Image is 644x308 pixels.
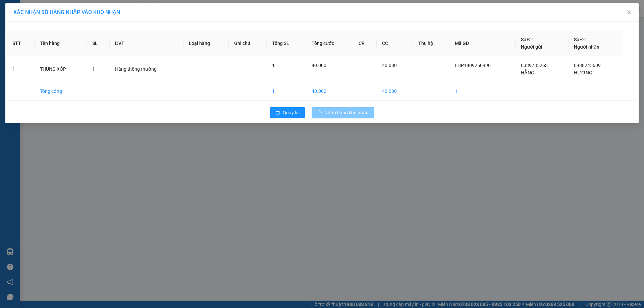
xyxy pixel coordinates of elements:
th: Tên hàng [35,30,87,56]
span: close [627,10,632,15]
th: STT [7,30,35,56]
span: 40.000 [382,63,397,68]
td: 40.000 [306,82,353,101]
th: CC [377,30,413,56]
th: Tổng cước [306,30,353,56]
span: Nhập hàng kho nhận [324,109,369,116]
span: LHP1409250990 [455,63,491,68]
span: loading [317,110,324,115]
button: Close [620,3,639,22]
td: Hàng thông thường [110,56,184,82]
td: Tổng cộng [35,82,87,101]
span: Người nhận [574,44,599,50]
td: 1 [449,82,516,101]
td: THÙNG XỐP [35,56,87,82]
span: XÁC NHẬN SỐ HÀNG NHẬP VÀO KHO NHẬN [13,9,120,15]
th: Loại hàng [183,30,228,56]
th: Ghi chú [229,30,267,56]
span: Số ĐT [521,37,534,42]
th: Thu hộ [413,30,449,56]
th: SL [87,30,110,56]
th: ĐVT [110,30,184,56]
td: 40.000 [377,82,413,101]
span: HƯƠNG [574,70,592,75]
th: CR [353,30,377,56]
span: 1 [92,66,95,72]
td: 1 [267,82,306,101]
button: rollbackQuay lại [270,107,305,118]
span: 0988245609 [574,63,601,68]
span: rollback [275,110,280,116]
span: Người gửi [521,44,542,50]
span: Số ĐT [574,37,587,42]
span: Quay lại [283,109,300,116]
th: Tổng SL [267,30,306,56]
span: 0339785263 [521,63,548,68]
span: 1 [272,63,275,68]
span: HẰNG [521,70,534,75]
th: Mã GD [449,30,516,56]
button: Nhập hàng kho nhận [312,107,374,118]
span: 40.000 [312,63,326,68]
td: 1 [7,56,35,82]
